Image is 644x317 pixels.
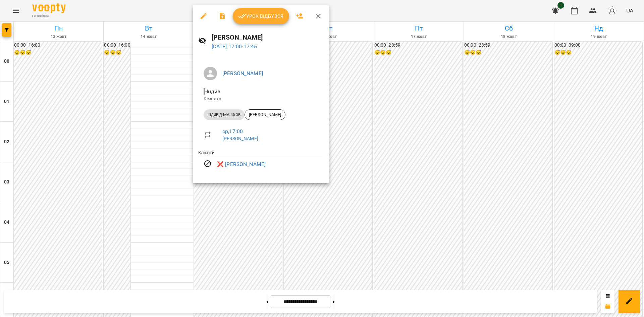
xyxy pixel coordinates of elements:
button: Урок відбувся [233,8,289,24]
div: [PERSON_NAME] [245,109,285,120]
a: ср , 17:00 [222,128,243,135]
span: Урок відбувся [238,12,284,20]
svg: Візит скасовано [204,160,212,168]
a: [DATE] 17:00-17:45 [212,43,257,50]
a: [PERSON_NAME] [222,136,258,141]
span: - Індив [204,88,222,95]
span: [PERSON_NAME] [245,112,285,118]
ul: Клієнти [198,149,324,175]
span: індивід МА 45 хв [204,112,245,118]
a: [PERSON_NAME] [222,70,263,76]
a: ❌ [PERSON_NAME] [217,160,266,168]
h6: [PERSON_NAME] [212,32,324,43]
p: Кімната [204,96,318,102]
